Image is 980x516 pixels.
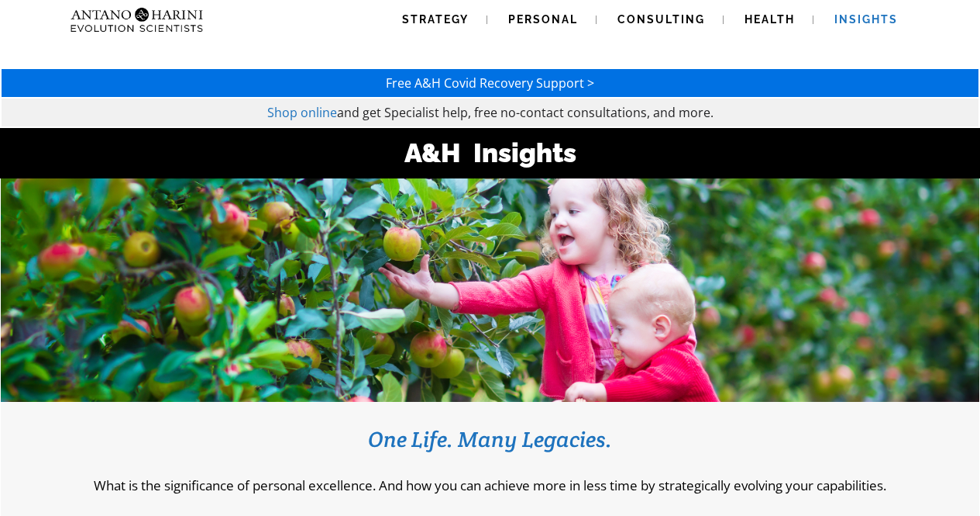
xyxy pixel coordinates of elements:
p: What is the significance of personal excellence. And how you can achieve more in less time by str... [24,476,956,494]
span: and get Specialist help, free no-contact consultations, and more. [337,104,714,121]
a: Free A&H Covid Recovery Support > [386,74,594,92]
span: Strategy [402,13,469,26]
span: Personal [508,13,578,26]
span: Consulting [617,13,705,26]
span: Health [744,13,795,26]
h3: One Life. Many Legacies. [24,425,956,453]
strong: A&H Insights [404,137,576,168]
a: Shop online [267,104,337,121]
span: Insights [834,13,898,26]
